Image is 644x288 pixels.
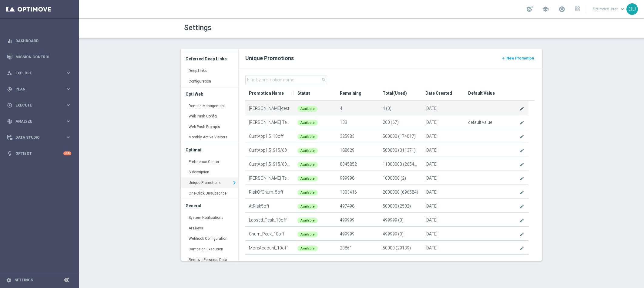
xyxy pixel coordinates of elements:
[383,162,423,167] span: 11000000 (2654148)
[336,143,379,157] div: 188629
[297,134,318,140] div: Available
[336,101,379,115] div: 4
[245,213,294,226] div: Lapsed_Peak_10off
[425,218,438,222] span: [DATE]
[15,33,71,49] a: Dashboard
[7,151,72,156] button: lightbulb Optibot +10
[181,244,238,255] a: Campaign Execution
[7,103,12,108] i: play_circle_outline
[297,204,318,209] div: Available
[245,227,294,240] div: Churn_Peak_10off
[7,103,65,108] div: Execute
[181,178,238,188] a: Unique Promotions
[7,135,72,140] button: Data Studio keyboard_arrow_right
[425,87,452,99] span: Date Created
[181,111,238,122] a: Web Push Config
[245,157,294,171] div: CustApp1.5_$15/60_V2
[321,77,326,82] i: search
[15,87,65,91] span: Plan
[7,70,12,76] i: person_search
[425,134,438,139] span: [DATE]
[336,185,379,198] div: 1303416
[7,71,72,76] div: person_search Explore keyboard_arrow_right
[245,143,294,157] div: CustApp1.5_$15/60
[383,176,406,181] span: 1000000 (2)
[245,129,294,143] div: CustApp1.5_10off
[425,148,438,153] span: [DATE]
[383,87,407,99] span: Total(Used)
[383,106,391,111] span: 4 (0)
[7,119,72,124] button: track_changes Analyze keyboard_arrow_right
[297,120,318,126] div: Available
[626,3,638,15] div: OU
[336,115,379,129] div: 133
[65,118,71,124] i: keyboard_arrow_right
[65,70,71,76] i: keyboard_arrow_right
[231,178,238,187] i: keyboard_arrow_right
[425,246,438,250] span: [DATE]
[245,115,294,129] div: [PERSON_NAME] Test Promo 1
[7,38,12,44] i: equalizer
[519,190,524,195] i: edit
[7,103,72,108] div: play_circle_outline Execute keyboard_arrow_right
[592,5,626,14] a: Optimove Userkeyboard_arrow_down
[181,66,238,76] a: Deep Links
[297,162,318,168] div: Available
[425,190,438,195] span: [DATE]
[245,241,294,254] div: MoreAccount_10off
[468,87,495,99] span: Default Value
[15,120,65,123] span: Analyze
[245,101,294,115] div: [PERSON_NAME]-test
[181,167,238,178] a: Subscription
[15,145,63,161] a: Optibot
[619,6,626,12] span: keyboard_arrow_down
[181,122,238,133] a: Web Push Prompts
[186,199,233,212] h3: General
[65,102,71,108] i: keyboard_arrow_right
[519,120,524,125] i: edit
[519,232,524,237] i: edit
[519,162,524,167] i: edit
[7,87,72,92] button: gps_fixed Plan keyboard_arrow_right
[15,103,65,107] span: Execute
[519,148,524,153] i: edit
[7,55,72,59] button: Mission Control
[501,56,505,60] i: add
[506,56,534,60] span: New Promotion
[519,218,524,223] i: edit
[186,52,233,66] h3: Deferred Deep Links
[7,39,72,43] div: equalizer Dashboard
[249,87,284,99] span: Promotion Name
[336,199,379,212] div: 497498
[181,188,238,199] a: One-Click Unsubscribe
[297,190,318,195] div: Available
[336,213,379,226] div: 499999
[7,151,12,156] i: lightbulb
[336,241,379,254] div: 20861
[245,185,294,198] div: RiskOfChurn_5off
[340,87,361,99] span: Remaining
[383,246,411,250] span: 50000 (29139)
[15,278,33,282] a: Settings
[297,106,318,112] div: Available
[336,255,379,268] div: 2507
[336,171,379,185] div: 999998
[15,49,71,65] a: Mission Control
[6,277,12,283] i: settings
[181,212,238,223] a: System Notifications
[245,76,327,84] input: Find by promotion name
[245,55,294,62] h2: Unique Promotions
[15,136,65,139] span: Data Studio
[186,87,233,101] h3: Opti Web
[181,132,238,143] a: Monthly Active Visitors
[7,119,65,124] div: Analyze
[7,70,65,76] div: Explore
[7,119,12,124] i: track_changes
[181,101,238,112] a: Domain Management
[542,6,549,12] span: school
[15,71,65,75] span: Explore
[519,106,524,111] i: edit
